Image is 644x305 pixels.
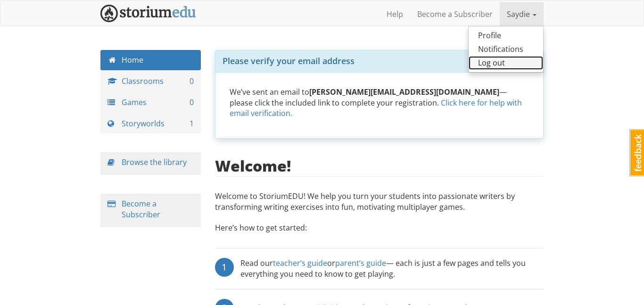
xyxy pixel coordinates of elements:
[309,87,499,97] strong: [PERSON_NAME][EMAIL_ADDRESS][DOMAIN_NAME]
[100,50,201,70] a: Home
[122,157,187,167] a: Browse the library
[240,258,544,280] div: Read our or — each is just a few pages and tells you everything you need to know to get playing.
[100,71,201,91] a: Classrooms 0
[215,157,291,174] h2: Welcome!
[500,2,544,26] a: Saydie
[100,92,201,113] a: Games 0
[469,42,543,56] a: Notifications
[335,258,386,268] a: parent’s guide
[122,198,160,220] a: Become a Subscriber
[380,2,410,26] a: Help
[230,87,529,119] p: We’ve sent an email to — please click the included link to complete your registration.
[100,114,201,134] a: Storyworlds 1
[223,55,355,66] span: Please verify your email address
[469,29,543,42] a: Profile
[190,97,194,108] span: 0
[215,258,234,277] div: 1
[230,98,522,119] a: Click here for help with email verification.
[273,258,327,268] a: teacher’s guide
[100,5,196,22] img: StoriumEDU
[468,26,544,73] ul: Saydie
[190,76,194,87] span: 0
[190,118,194,129] span: 1
[469,56,543,70] a: Log out
[215,191,544,217] p: Welcome to StoriumEDU! We help you turn your students into passionate writers by transforming wri...
[215,223,544,243] p: Here’s how to get started:
[410,2,500,26] a: Become a Subscriber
